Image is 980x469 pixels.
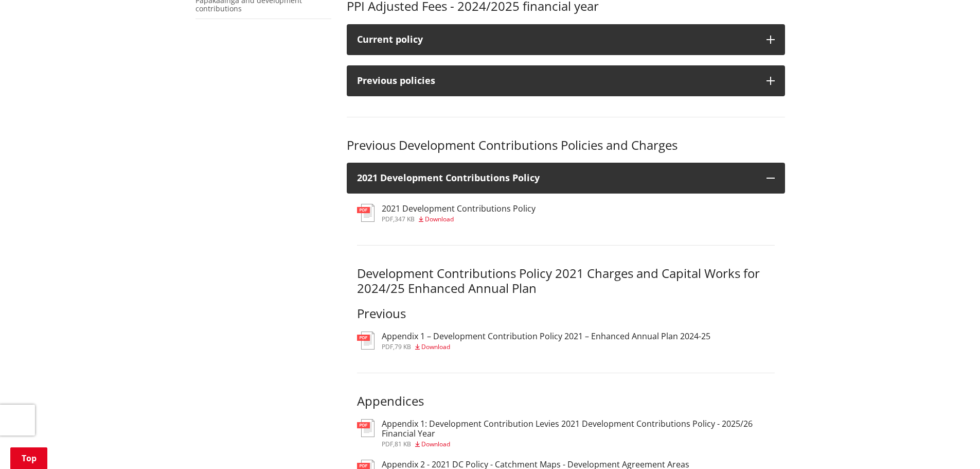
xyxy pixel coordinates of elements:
[382,216,536,222] div: ,
[421,342,450,351] span: Download
[421,440,450,448] span: Download
[382,332,710,341] h3: Appendix 1 – Development Contribution Policy 2021 – Enhanced Annual Plan 2024-25
[357,306,775,321] h3: Previous
[933,426,970,463] iframe: Messenger Launcher
[357,332,710,350] a: Appendix 1 – Development Contribution Policy 2021 – Enhanced Annual Plan 2024-25 pdf,79 KB Download
[357,419,775,447] a: Appendix 1: Development Contribution Levies 2021 Development Contributions Policy - 2025/26 Finan...
[10,447,47,469] a: Top
[347,65,785,96] button: Previous policies
[382,342,393,351] span: pdf
[347,138,785,153] h3: Previous Development Contributions Policies and Charges
[357,266,775,296] h3: Development Contributions Policy 2021 Charges and Capital Works for 2024/25 Enhanced Annual Plan
[395,440,411,448] span: 81 KB
[357,76,756,86] div: Previous policies
[425,215,454,223] span: Download
[382,344,710,350] div: ,
[357,332,375,350] img: document-pdf.svg
[382,441,775,447] div: ,
[357,204,375,222] img: document-pdf.svg
[347,163,785,194] button: 2021 Development Contributions Policy
[347,24,785,55] button: Current policy
[382,215,393,223] span: pdf
[395,342,411,351] span: 79 KB
[395,215,415,223] span: 347 KB
[357,34,756,45] div: Current policy
[382,440,393,448] span: pdf
[357,373,775,409] h3: Appendices
[357,419,375,437] img: document-pdf.svg
[382,204,536,214] h3: 2021 Development Contributions Policy
[357,204,536,222] a: 2021 Development Contributions Policy pdf,347 KB Download
[357,173,756,183] h3: 2021 Development Contributions Policy
[382,419,775,439] h3: Appendix 1: Development Contribution Levies 2021 Development Contributions Policy - 2025/26 Finan...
